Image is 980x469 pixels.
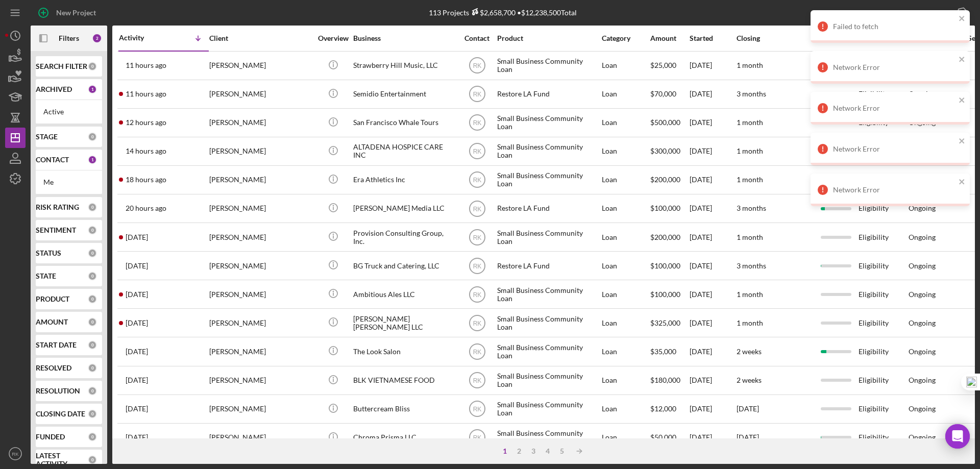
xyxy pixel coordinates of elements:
time: 1 month [737,290,763,299]
div: [DATE] [690,309,736,336]
div: Started [690,34,736,42]
div: Ongoing [909,376,936,384]
div: 0 [88,226,97,235]
div: [DATE] [690,367,736,394]
div: Strawberry Hill Music, LLC [353,52,455,79]
div: [PERSON_NAME] [209,81,311,108]
b: AMOUNT [36,318,68,326]
div: Restore LA Fund [497,252,599,279]
div: Era Athletics Inc [353,166,455,193]
span: $50,000 [650,433,676,441]
div: 3 [526,447,541,455]
button: close [959,96,966,106]
text: RK [473,205,481,212]
div: Amount [650,34,689,42]
text: RK [473,148,481,155]
text: RK [473,177,481,184]
div: 0 [88,317,97,327]
div: Network Error [833,63,955,71]
div: The Look Salon [353,338,455,365]
div: Small Business Community Loan [497,281,599,308]
div: Semidio Entertainment [353,81,455,108]
div: Active [43,108,94,116]
div: Me [43,178,94,186]
b: CONTACT [36,156,69,164]
time: 2 weeks [737,347,762,356]
div: 0 [88,409,97,418]
text: RK [12,451,19,457]
div: 0 [88,62,97,71]
div: [PERSON_NAME] [209,338,311,365]
b: CLOSING DATE [36,410,85,418]
time: 3 months [737,261,766,270]
div: New Project [56,3,96,23]
text: RK [473,319,481,327]
time: 1 month [737,118,763,127]
time: 2025-08-28 19:20 [126,348,148,356]
time: 1 month [737,318,763,327]
b: LATEST ACTIVITY [36,452,88,468]
time: 2025-09-25 04:55 [126,290,148,299]
b: STATE [36,272,56,280]
time: 2025-09-25 06:28 [126,262,148,270]
div: [DATE] [690,224,736,251]
div: [PERSON_NAME] [209,367,311,394]
button: RK [5,443,26,464]
div: Business [353,34,455,42]
span: $35,000 [650,347,676,356]
text: RK [473,291,481,298]
span: $500,000 [650,118,680,127]
div: Activity [119,34,164,42]
div: [DATE] [690,252,736,279]
div: [DATE] [690,109,736,136]
text: RK [473,91,481,98]
time: 2025-09-25 09:21 [126,233,148,241]
div: 0 [88,363,97,373]
div: Eligibility [859,252,908,279]
button: close [959,137,966,146]
time: 1 month [737,175,763,184]
b: SEARCH FILTER [36,62,87,70]
div: [PERSON_NAME] [209,424,311,451]
div: Loan [602,396,649,423]
time: 3 months [737,89,766,98]
div: 0 [88,432,97,441]
div: [DATE] [690,424,736,451]
time: 2025-09-25 23:53 [126,61,166,69]
div: Small Business Community Loan [497,338,599,365]
text: RK [473,434,481,441]
div: 1 [498,447,512,455]
div: Eligibility [859,224,908,251]
div: [PERSON_NAME] [209,138,311,165]
div: Buttercream Bliss [353,396,455,423]
div: 0 [88,249,97,258]
div: Loan [602,81,649,108]
b: STATUS [36,249,61,257]
time: 2025-09-25 14:50 [126,204,166,212]
div: Loan [602,109,649,136]
div: Network Error [833,186,955,194]
div: [PERSON_NAME] [209,195,311,222]
div: $2,658,700 [469,8,516,17]
text: RK [473,406,481,413]
div: Contact [458,34,496,42]
div: ALTADENA HOSPICE CARE INC [353,138,455,165]
div: [PERSON_NAME] [PERSON_NAME] LLC [353,309,455,336]
div: Loan [602,195,649,222]
span: $200,000 [650,175,680,184]
div: 1 [88,155,97,164]
div: Ongoing [909,348,936,356]
div: Product [497,34,599,42]
span: $100,000 [650,290,680,299]
b: RESOLVED [36,364,71,372]
div: 0 [88,386,97,396]
b: STAGE [36,133,58,141]
b: PRODUCT [36,295,69,303]
div: Ambitious Ales LLC [353,281,455,308]
div: Ongoing [909,319,936,327]
div: Small Business Community Loan [497,138,599,165]
div: 5 [555,447,569,455]
div: [PERSON_NAME] Media LLC [353,195,455,222]
div: Small Business Community Loan [497,396,599,423]
b: SENTIMENT [36,226,76,234]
